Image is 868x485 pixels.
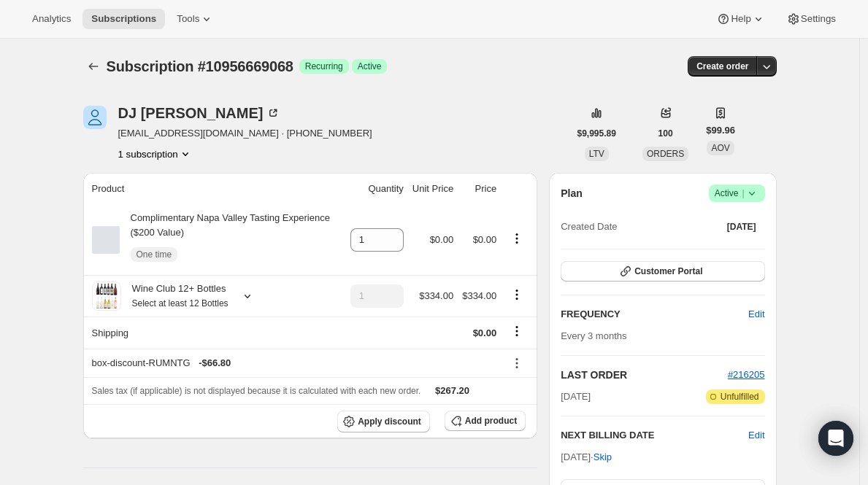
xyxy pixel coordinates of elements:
button: 100 [650,123,682,144]
span: Active [358,61,382,72]
div: DJ [PERSON_NAME] [118,106,281,120]
span: Customer Portal [634,265,702,277]
button: #216205 [728,368,765,382]
span: Skip [594,450,612,465]
button: Tools [168,9,223,29]
th: Quantity [346,173,408,205]
button: Product actions [505,287,529,303]
span: Analytics [32,13,71,25]
span: [DATE] [561,389,591,404]
span: Unfulfilled [721,391,759,403]
span: Settings [801,13,836,25]
button: Customer Portal [561,261,764,282]
span: One time [137,249,172,260]
span: Edit [748,307,764,322]
th: Unit Price [408,173,458,205]
span: Sales tax (if applicable) is not displayed because it is calculated with each new order. [92,386,421,396]
span: Subscriptions [91,13,156,25]
button: [DATE] [718,217,765,237]
span: Create order [696,61,748,72]
span: Add product [465,415,517,427]
span: ORDERS [647,149,684,159]
span: 100 [658,128,673,139]
h2: LAST ORDER [561,368,728,382]
span: $0.00 [473,234,497,245]
small: Select at least 12 Bottles [132,298,228,309]
span: - $66.80 [199,356,231,370]
span: [DATE] · [561,451,612,462]
span: $334.00 [419,290,453,301]
span: Active [715,186,759,201]
button: Skip [585,446,621,469]
button: Subscriptions [83,56,104,77]
span: $267.20 [435,385,469,396]
span: Apply discount [358,416,421,427]
span: $334.00 [462,290,496,301]
button: Edit [748,428,764,443]
span: DJ Zopf [83,106,107,129]
button: Apply discount [337,411,430,432]
th: Shipping [83,317,346,349]
span: Every 3 months [561,330,626,341]
span: LTV [589,149,604,159]
span: $9,995.89 [577,128,616,139]
span: Help [731,13,750,25]
span: Subscription #10956669068 [107,58,293,74]
h2: Plan [561,186,583,201]
span: $99.96 [706,123,735,138]
h2: FREQUENCY [561,307,748,322]
div: Open Intercom Messenger [818,421,853,456]
span: AOV [711,143,729,153]
span: Tools [177,13,199,25]
span: $0.00 [430,234,454,245]
span: | [742,187,744,199]
a: #216205 [728,369,765,380]
button: Edit [740,303,773,326]
div: Complimentary Napa Valley Tasting Experience ($200 Value) [120,211,342,269]
button: Subscriptions [82,9,165,29]
button: $9,995.89 [569,123,625,144]
button: Add product [445,411,526,431]
span: [DATE] [727,221,756,233]
button: Help [707,9,774,29]
button: Product actions [505,230,529,247]
button: Settings [777,9,845,29]
span: $0.00 [473,327,497,338]
span: Recurring [305,61,343,72]
h2: NEXT BILLING DATE [561,428,748,443]
th: Price [458,173,501,205]
button: Shipping actions [505,323,529,339]
div: Wine Club 12+ Bottles [121,282,228,311]
button: Create order [688,56,757,77]
button: Product actions [118,147,193,161]
th: Product [83,173,346,205]
button: Analytics [23,9,80,29]
span: [EMAIL_ADDRESS][DOMAIN_NAME] · [PHONE_NUMBER] [118,126,372,141]
div: box-discount-RUMNTG [92,356,497,370]
span: Created Date [561,220,617,234]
